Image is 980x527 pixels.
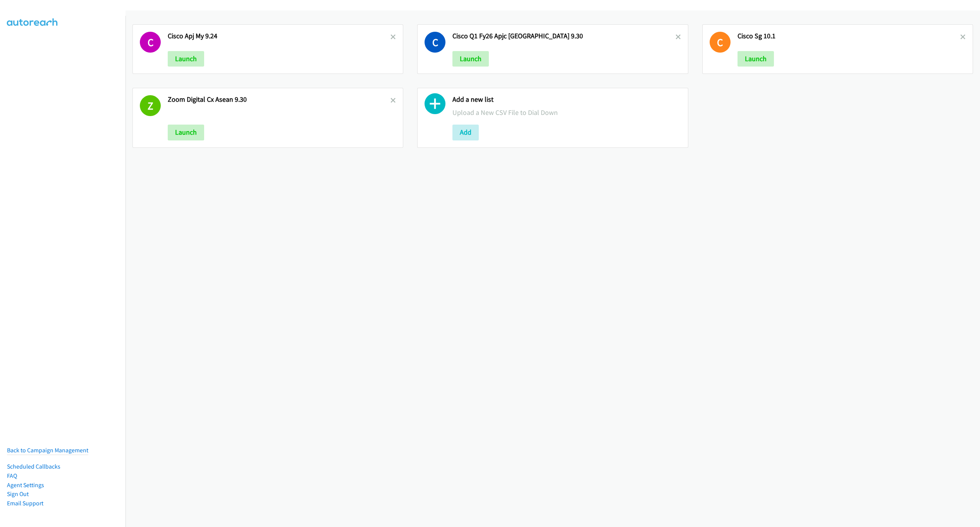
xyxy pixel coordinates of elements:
[7,490,29,498] a: Sign Out
[452,32,675,41] h2: Cisco Q1 Fy26 Apjc [GEOGRAPHIC_DATA] 9.30
[452,125,479,140] button: Add
[168,95,390,104] h2: Zoom Digital Cx Asean 9.30
[452,107,681,118] p: Upload a New CSV File to Dial Down
[7,447,88,454] a: Back to Campaign Management
[452,95,681,104] h2: Add a new list
[140,32,161,53] h1: C
[168,51,204,67] button: Launch
[168,32,390,41] h2: Cisco Apj My 9.24
[452,51,489,67] button: Launch
[7,472,17,479] a: FAQ
[168,125,204,140] button: Launch
[425,32,445,53] h1: C
[738,51,774,67] button: Launch
[7,500,43,507] a: Email Support
[7,463,60,470] a: Scheduled Callbacks
[7,481,44,489] a: Agent Settings
[710,32,731,53] h1: C
[738,32,960,41] h2: Cisco Sg 10.1
[140,95,161,116] h1: Z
